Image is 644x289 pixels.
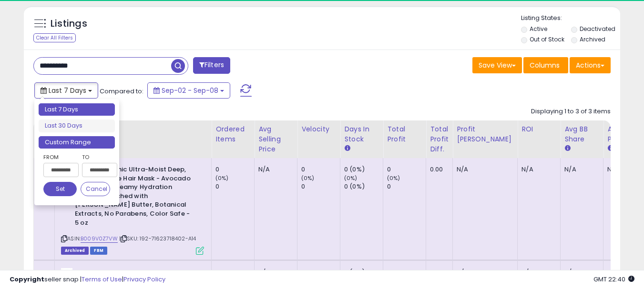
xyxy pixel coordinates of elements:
span: Sep-02 - Sep-08 [162,86,218,95]
label: Deactivated [580,25,615,33]
h5: Listings [51,17,87,30]
span: FBM [90,247,107,255]
div: Title [59,124,207,134]
small: Avg BB Share. [564,144,570,153]
small: (0%) [301,174,315,182]
div: 0 [387,182,426,191]
span: 2025-09-16 22:40 GMT [593,275,634,284]
small: Avg Win Price. [607,144,613,153]
label: Active [530,25,547,33]
div: 0.00 [430,165,445,174]
a: B009V0Z7VW [81,235,118,243]
small: (0%) [215,174,229,182]
strong: Copyright [10,275,44,284]
div: Total Profit Diff. [430,124,449,154]
b: GIOVANNI 2chic Ultra-Moist Deep, Deep Moisture Hair Mask - Avocado & Olive Oil, Creamy Hydration ... [75,165,191,229]
div: seller snap | | [10,275,165,284]
div: ROI [521,124,556,134]
button: Filters [193,57,230,74]
div: Avg Selling Price [258,124,293,154]
label: Archived [580,35,605,43]
div: Clear All Filters [33,33,76,42]
button: Last 7 Days [34,82,98,99]
span: Columns [530,60,560,70]
p: Listing States: [521,14,620,23]
button: Save View [472,57,522,73]
small: (0%) [344,174,358,182]
button: Actions [570,57,611,73]
span: Compared to: [100,87,143,96]
div: 0 [387,165,426,174]
div: Days In Stock [344,124,379,144]
div: Avg BB Share [564,124,599,144]
li: Last 7 Days [39,103,115,116]
div: 0 [215,182,254,191]
span: Last 7 Days [49,86,86,95]
div: Total Profit [387,124,422,144]
small: (0%) [387,174,400,182]
div: N/A [457,165,510,174]
a: Privacy Policy [123,275,165,284]
button: Columns [523,57,568,73]
div: Ordered Items [215,124,250,144]
div: N/A [521,165,553,174]
label: Out of Stock [530,35,564,43]
div: 0 [301,182,340,191]
label: To [82,152,110,162]
div: N/A [564,165,596,174]
div: Displaying 1 to 3 of 3 items [531,107,611,116]
div: N/A [607,165,639,174]
button: Cancel [81,182,110,196]
div: Profit [PERSON_NAME] [457,124,513,144]
div: ASIN: [61,165,204,254]
li: Last 30 Days [39,120,115,132]
div: 0 (0%) [344,182,383,191]
button: Sep-02 - Sep-08 [147,82,230,99]
div: 0 (0%) [344,165,383,174]
div: 0 [301,165,340,174]
a: Terms of Use [82,275,122,284]
div: N/A [258,165,290,174]
div: Avg Win Price [607,124,642,144]
span: | SKU: 192-71623718402-A14 [119,235,196,242]
div: 0 [215,165,254,174]
button: Set [43,182,77,196]
label: From [43,152,77,162]
div: Velocity [301,124,336,134]
li: Custom Range [39,136,115,149]
span: Listings that have been deleted from Seller Central [61,247,89,255]
small: Days In Stock. [344,144,350,153]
